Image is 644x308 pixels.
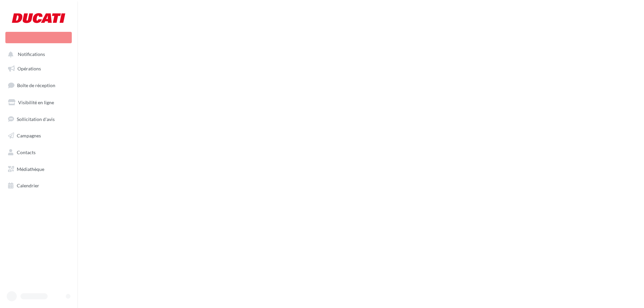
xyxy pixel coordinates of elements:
span: Notifications [18,52,45,57]
div: Nouvelle campagne [5,32,72,43]
a: Sollicitation d'avis [4,112,73,126]
span: Calendrier [17,183,39,188]
span: Opérations [17,66,41,71]
a: Médiathèque [4,162,73,176]
a: Visibilité en ligne [4,96,73,110]
span: Campagnes [17,133,41,138]
span: Sollicitation d'avis [17,116,55,122]
span: Médiathèque [17,166,44,172]
a: Calendrier [4,179,73,193]
span: Contacts [17,149,36,155]
span: Visibilité en ligne [18,100,54,105]
a: Contacts [4,145,73,160]
span: Boîte de réception [17,82,55,88]
a: Campagnes [4,129,73,143]
a: Boîte de réception [4,78,73,93]
a: Opérations [4,62,73,76]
